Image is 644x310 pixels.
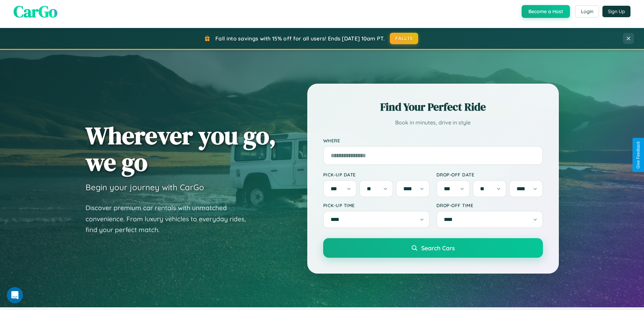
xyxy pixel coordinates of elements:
label: Drop-off Date [436,172,543,177]
label: Where [323,138,543,143]
h3: Begin your journey with CarGo [86,182,204,192]
label: Pick-up Date [323,172,430,177]
label: Drop-off Time [436,202,543,208]
div: Give Feedback [636,141,641,169]
h1: Wherever you go, we go [86,122,276,175]
label: Pick-up Time [323,202,430,208]
span: CarGo [14,0,57,23]
p: Book in minutes, drive in style [323,118,543,128]
iframe: Intercom live chat [7,287,23,303]
button: Become a Host [522,5,570,18]
span: Fall into savings with 15% off for all users! Ends [DATE] 10am PT. [215,35,385,42]
h2: Find Your Perfect Ride [323,100,543,114]
span: Search Cars [421,244,455,252]
button: FALL15 [390,33,418,44]
button: Sign Up [602,6,630,17]
p: Discover premium car rentals with unmatched convenience. From luxury vehicles to everyday rides, ... [86,202,255,235]
button: Search Cars [323,238,543,258]
button: Login [575,5,599,18]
